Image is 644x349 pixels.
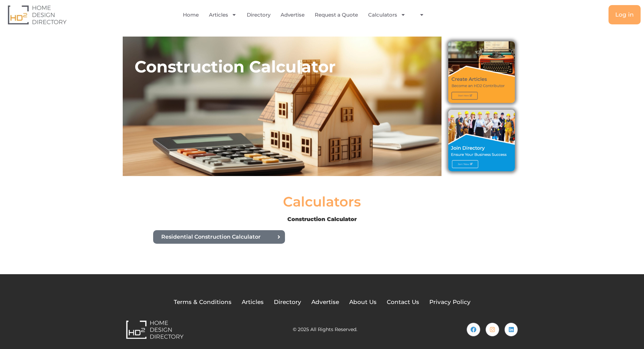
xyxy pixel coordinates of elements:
[131,7,481,23] nav: Menu
[209,7,237,23] a: Articles
[311,298,339,307] a: Advertise
[448,41,515,103] img: Create Articles
[448,110,515,171] img: Join Directory
[161,234,261,240] span: Residential Construction Calculator
[293,327,357,332] h2: © 2025 All Rights Reserved.
[387,298,419,307] a: Contact Us
[429,298,471,307] a: Privacy Policy
[174,298,232,307] a: Terms & Conditions
[609,5,641,24] a: Log in
[615,12,634,18] span: Log in
[274,298,301,307] a: Directory
[315,7,358,23] a: Request a Quote
[183,7,199,23] a: Home
[283,195,361,209] h2: Calculators
[349,298,377,307] a: About Us
[153,230,285,244] a: Residential Construction Calculator
[242,298,264,307] a: Articles
[135,57,442,77] h2: Construction Calculator
[368,7,406,23] a: Calculators
[247,7,270,23] a: Directory
[287,216,357,222] b: Construction Calculator
[281,7,305,23] a: Advertise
